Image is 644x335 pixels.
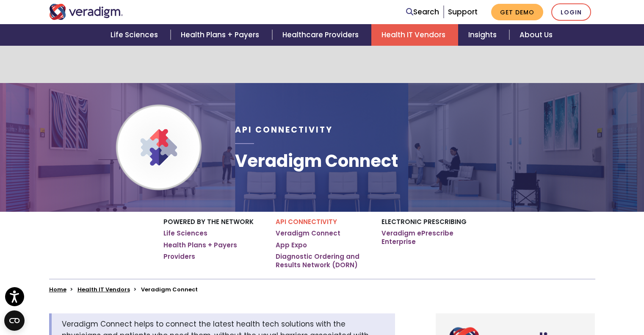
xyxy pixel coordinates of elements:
[551,3,591,21] a: Login
[235,124,333,136] span: API Connectivity
[163,229,207,238] a: Life Sciences
[235,151,398,171] h1: Veradigm Connect
[371,24,458,46] a: Health IT Vendors
[276,229,340,238] a: Veradigm Connect
[171,24,272,46] a: Health Plans + Payers
[77,285,130,293] a: Health IT Vendors
[381,229,481,246] a: Veradigm ePrescribe Enterprise
[272,24,371,46] a: Healthcare Providers
[49,285,66,293] a: Home
[276,241,307,249] a: App Expo
[491,4,543,20] a: Get Demo
[276,252,369,269] a: Diagnostic Ordering and Results Network (DORN)
[448,7,478,17] a: Support
[163,252,195,261] a: Providers
[163,241,237,249] a: Health Plans + Payers
[49,4,123,20] img: Veradigm logo
[100,24,171,46] a: Life Sciences
[458,24,509,46] a: Insights
[4,310,25,331] button: Open CMP widget
[406,6,439,18] a: Search
[509,24,563,46] a: About Us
